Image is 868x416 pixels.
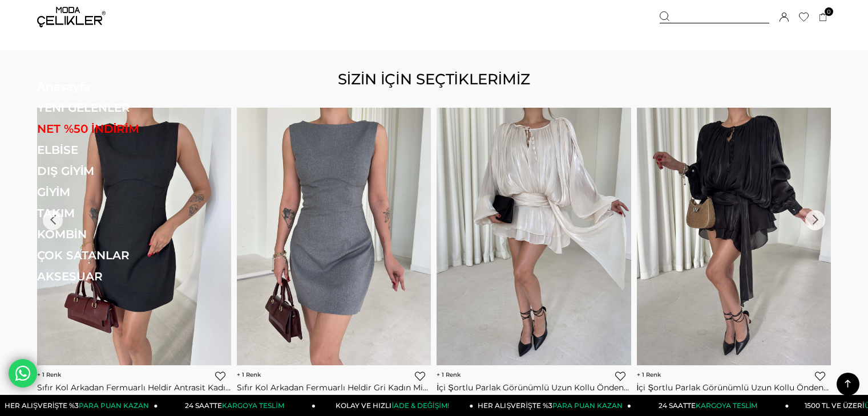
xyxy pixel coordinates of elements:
[552,401,623,410] span: PARA PUAN KAZAN
[437,108,631,366] img: Britt elbise 26K027
[37,80,194,93] a: Anasayfa
[237,382,431,393] a: Sıfır Kol Arkadan Fermuarlı Heldir Gri Kadın Mini Elbise 26K105
[391,401,449,410] span: İADE & DEĞİŞİM!
[237,108,431,366] img: Heldir elbise 26K105
[37,122,194,136] a: NET %50 İNDİRİM
[215,371,225,381] a: Favorilere Ekle
[815,371,825,381] a: Favorilere Ekle
[437,371,461,378] span: 1
[37,164,194,178] a: DIŞ GİYİM
[37,227,194,241] a: KOMBİN
[696,401,757,410] span: KARGOYA TESLİM
[615,371,625,381] a: Favorilere Ekle
[158,395,316,416] a: 24 SAATTEKARGOYA TESLİM
[437,382,631,393] a: İçi Şortlu Parlak Görünümlü Uzun Kollu Önden Bağlama Detaylı Mini Britt Vizon Kadın Elbise 26K027
[631,395,789,416] a: 24 SAATTEKARGOYA TESLİM
[37,7,106,27] img: logo
[37,185,194,199] a: GİYİM
[338,70,531,88] span: SİZİN İÇİN SEÇTİKLERİMİZ
[637,108,831,366] img: Britt elbise 26K027
[637,382,831,393] a: İçi Şortlu Parlak Görünümlü Uzun Kollu Önden Bağlama Detaylı Mini Britt Siyah Kadın Elbise 26K027
[37,270,194,283] a: AKSESUAR
[415,371,425,381] a: Favorilere Ekle
[37,101,194,115] a: YENİ GELENLER
[637,371,661,378] span: 1
[316,395,474,416] a: KOLAY VE HIZLIİADE & DEĞİŞİM!
[819,13,827,22] a: 0
[37,206,194,220] a: TAKIM
[79,401,149,410] span: PARA PUAN KAZAN
[474,395,632,416] a: HER ALIŞVERİŞTE %3PARA PUAN KAZAN
[237,371,261,378] span: 1
[37,248,194,262] a: ÇOK SATANLAR
[825,7,833,16] span: 0
[37,143,194,157] a: ELBİSE
[222,401,284,410] span: KARGOYA TESLİM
